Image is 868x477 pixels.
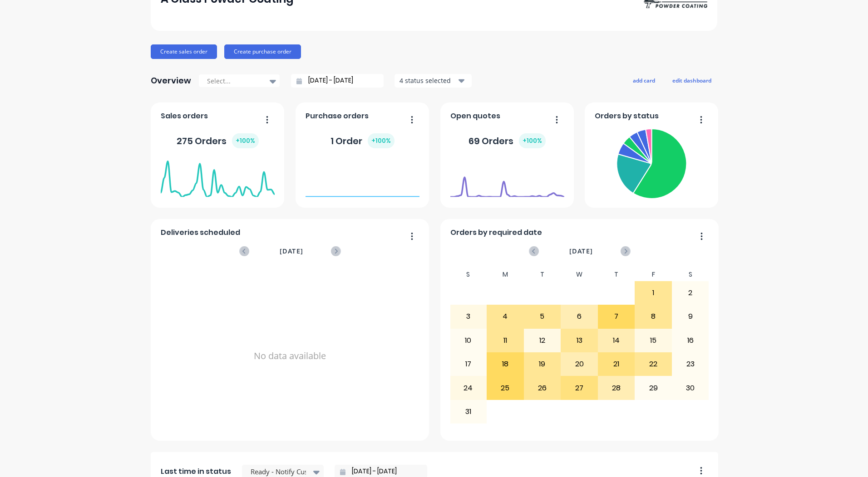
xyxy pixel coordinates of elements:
button: edit dashboard [666,74,717,86]
div: 1 Order [330,133,395,148]
span: [DATE] [569,246,593,256]
button: 4 status selected [395,74,472,88]
div: 30 [672,376,709,399]
div: 19 [524,353,561,375]
div: 24 [450,376,487,399]
span: Orders by status [595,111,659,122]
div: + 100 % [368,133,395,148]
div: 4 [487,305,523,328]
div: S [450,268,487,281]
div: 4 status selected [399,76,457,85]
div: 23 [672,353,709,375]
div: 28 [598,376,635,399]
span: [DATE] [280,246,303,256]
div: 31 [450,400,487,423]
div: 275 Orders [177,133,259,148]
div: 1 [635,282,671,304]
div: 3 [450,305,487,328]
div: W [561,268,598,281]
div: 69 Orders [469,133,546,148]
div: Overview [151,72,191,90]
div: 16 [672,329,709,352]
div: 9 [672,305,709,328]
button: Create sales order [151,44,217,59]
div: 20 [561,353,597,375]
div: 6 [561,305,597,328]
div: 22 [635,353,671,375]
div: + 100 % [519,133,546,148]
div: 14 [598,329,635,352]
div: 17 [450,353,487,375]
div: 7 [598,305,635,328]
div: 10 [450,329,487,352]
span: Sales orders [161,111,208,122]
div: T [524,268,561,281]
div: F [635,268,672,281]
div: 2 [672,282,709,304]
span: Purchase orders [306,111,369,122]
div: T [598,268,635,281]
div: 29 [635,376,671,399]
span: Deliveries scheduled [161,227,240,238]
div: 26 [524,376,561,399]
div: 8 [635,305,671,328]
button: add card [627,74,661,86]
div: 21 [598,353,635,375]
div: 13 [561,329,597,352]
div: 15 [635,329,671,352]
button: Create purchase order [224,44,301,59]
div: 27 [561,376,597,399]
div: 18 [487,353,523,375]
div: 12 [524,329,561,352]
div: 11 [487,329,523,352]
div: No data available [161,268,419,444]
div: 5 [524,305,561,328]
div: M [487,268,524,281]
div: + 100 % [232,133,259,148]
div: S [672,268,709,281]
span: Open quotes [450,111,500,122]
div: 25 [487,376,523,399]
span: Last time in status [161,466,231,477]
